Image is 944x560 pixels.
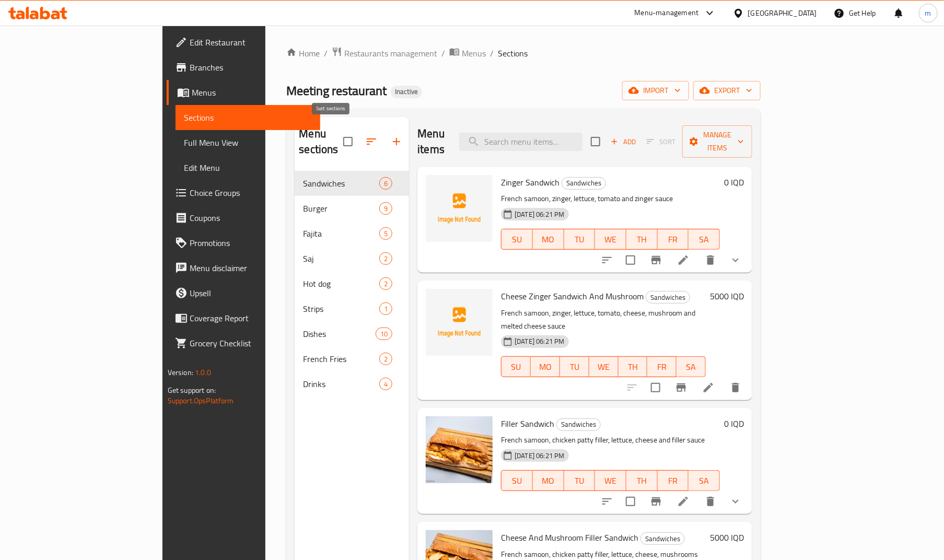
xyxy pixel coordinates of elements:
[658,470,689,491] button: FR
[303,202,379,215] div: Burger
[510,209,568,219] span: [DATE] 06:21 PM
[644,248,669,273] button: Branch-specific-item
[379,202,392,215] div: items
[303,227,379,240] span: Fajita
[417,126,447,157] h2: Menu items
[562,177,605,189] span: Sandwiches
[303,353,379,365] span: French Fries
[295,221,409,246] div: Fajita5
[167,55,320,80] a: Branches
[724,416,744,431] h6: 0 IQD
[562,177,606,190] div: Sandwiches
[641,533,684,545] span: Sandwiches
[426,289,493,356] img: Cheese Zinger Sandwich And Mushroom
[623,359,644,375] span: TH
[190,312,312,324] span: Coverage Report
[595,229,626,250] button: WE
[698,489,723,514] button: delete
[379,252,392,265] div: items
[564,470,596,491] button: TU
[631,473,654,488] span: TH
[167,205,320,230] a: Coupons
[535,359,556,375] span: MO
[295,296,409,321] div: Strips1
[167,180,320,205] a: Choice Groups
[190,287,312,299] span: Upsell
[303,177,379,190] div: Sandwiches
[337,131,359,153] span: Select all sections
[286,46,761,60] nav: breadcrumb
[626,470,658,491] button: TH
[658,229,689,250] button: FR
[501,229,533,250] button: SU
[299,126,343,157] h2: Menu sections
[723,375,748,400] button: delete
[168,383,216,397] span: Get support on:
[168,366,193,379] span: Version:
[537,473,560,488] span: MO
[620,491,642,512] span: Select to update
[644,489,669,514] button: Branch-specific-item
[184,136,312,149] span: Full Menu View
[190,212,312,224] span: Coupons
[176,105,320,130] a: Sections
[303,252,379,265] span: Saj
[332,46,437,60] a: Restaurants management
[167,306,320,331] a: Coverage Report
[380,179,392,189] span: 6
[380,304,392,314] span: 1
[303,328,376,340] span: Dishes
[698,248,723,273] button: delete
[631,232,654,247] span: TH
[184,111,312,124] span: Sections
[295,171,409,196] div: Sandwiches6
[531,356,560,377] button: MO
[380,279,392,289] span: 2
[609,136,637,148] span: Add
[560,356,589,377] button: TU
[702,381,715,394] a: Edit menu item
[595,470,626,491] button: WE
[379,302,392,315] div: items
[568,232,591,247] span: TU
[295,371,409,396] div: Drinks4
[533,229,564,250] button: MO
[376,328,392,340] div: items
[449,46,486,60] a: Menus
[693,473,716,488] span: SA
[501,434,720,447] p: French samoon, chicken patty filler, lettuce, cheese and filler sauce
[303,302,379,315] span: Strips
[622,81,689,100] button: import
[662,473,685,488] span: FR
[537,232,560,247] span: MO
[426,175,493,242] img: Zinger Sandwich
[724,175,744,190] h6: 0 IQD
[376,329,392,339] span: 10
[677,356,706,377] button: SA
[506,232,529,247] span: SU
[564,229,596,250] button: TU
[303,277,379,290] span: Hot dog
[168,394,234,407] a: Support.OpsPlatform
[662,232,685,247] span: FR
[645,377,667,399] span: Select to update
[635,7,699,19] div: Menu-management
[501,356,531,377] button: SU
[195,366,211,379] span: 1.0.0
[501,288,644,304] span: Cheese Zinger Sandwich And Mushroom
[167,230,320,255] a: Promotions
[379,378,392,390] div: items
[506,359,527,375] span: SU
[620,249,642,271] span: Select to update
[595,489,620,514] button: sort-choices
[501,416,554,431] span: Filler Sandwich
[391,86,422,98] div: Inactive
[599,232,622,247] span: WE
[710,530,744,545] h6: 5000 IQD
[459,133,582,151] input: search
[380,379,392,389] span: 4
[498,47,528,60] span: Sections
[593,359,614,375] span: WE
[595,248,620,273] button: sort-choices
